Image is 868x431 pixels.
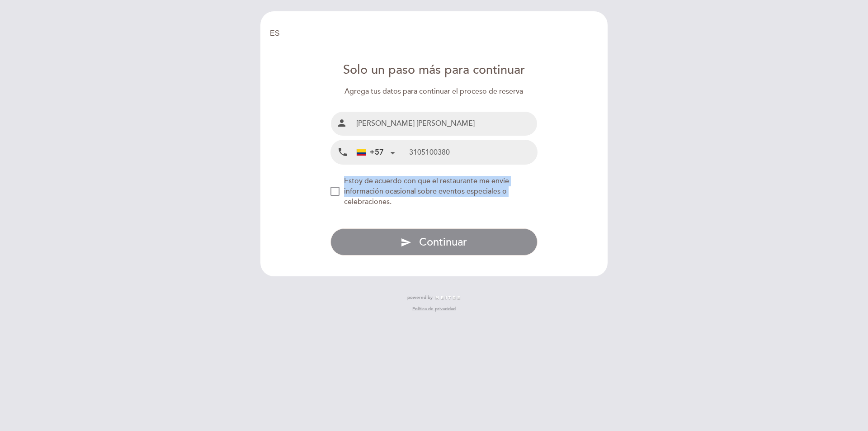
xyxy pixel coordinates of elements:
[330,86,538,97] div: Agrega tus datos para continuar el proceso de reserva
[412,306,456,312] a: Política de privacidad
[407,294,461,301] a: powered by
[330,176,538,207] md-checkbox: NEW_MODAL_AGREE_RESTAURANT_SEND_OCCASIONAL_INFO
[344,176,509,206] span: Estoy de acuerdo con que el restaurante me envíe información ocasional sobre eventos especiales o...
[409,140,537,164] input: Teléfono Móvil
[336,118,347,128] i: person
[435,296,461,300] img: MEITRE
[353,112,538,136] input: Nombre y Apellido
[353,141,398,164] div: Colombia: +57
[407,294,433,301] span: powered by
[401,237,411,248] i: send
[337,147,348,158] i: local_phone
[330,228,538,256] button: send Continuar
[330,62,538,79] div: Solo un paso más para continuar
[419,236,467,249] span: Continuar
[357,147,384,158] div: +57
